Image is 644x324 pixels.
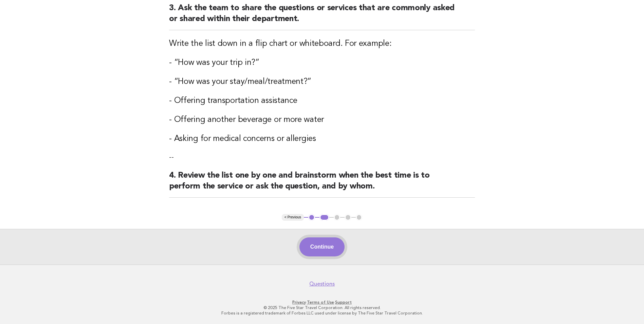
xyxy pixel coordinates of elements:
h3: - “How was your stay/meal/treatment?” [169,76,475,87]
button: 1 [308,214,315,221]
a: Support [335,300,352,305]
p: © 2025 The Five Star Travel Corporation. All rights reserved. [114,305,530,310]
a: Terms of Use [307,300,334,305]
p: Forbes is a registered trademark of Forbes LLC used under license by The Five Star Travel Corpora... [114,310,530,316]
p: -- [169,152,475,162]
h2: 4. Review the list one by one and brainstorm when the best time is to perform the service or ask ... [169,170,475,198]
button: < Previous [282,214,304,221]
button: 2 [319,214,329,221]
h3: Write the list down in a flip chart or whiteboard. For example: [169,38,475,49]
p: · · [114,300,530,305]
h3: - “How was your trip in?” [169,57,475,68]
h2: 3. Ask the team to share the questions or services that are commonly asked or shared within their... [169,3,475,30]
h3: - Offering transportation assistance [169,95,475,106]
h3: - Offering another beverage or more water [169,114,475,125]
a: Privacy [292,300,306,305]
button: Continue [299,237,345,256]
h3: - Asking for medical concerns or allergies [169,133,475,144]
a: Questions [309,281,335,287]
